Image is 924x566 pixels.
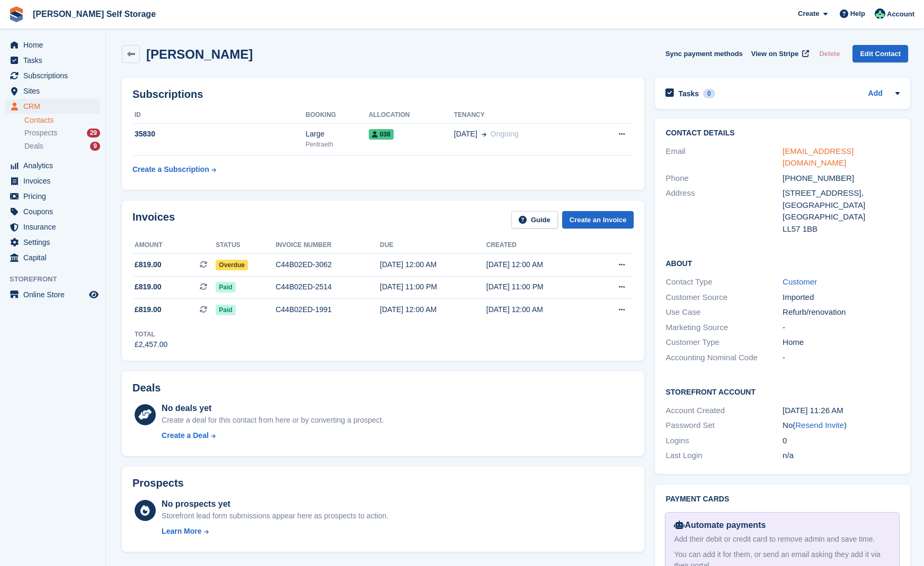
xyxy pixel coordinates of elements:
div: Add their debit or credit card to remove admin and save time. [674,534,890,545]
div: LL57 1BB [783,223,900,235]
div: 9 [90,142,100,151]
div: Large [306,129,369,140]
a: Prospects 29 [24,127,100,139]
div: Password Set [665,419,783,432]
a: Deals 9 [24,141,100,152]
span: Prospects [24,128,57,138]
span: Invoices [23,174,87,188]
a: menu [5,38,100,52]
div: £2,457.00 [135,339,167,350]
div: No deals yet [162,402,384,415]
th: Invoice number [276,237,380,254]
div: C44B02ED-3062 [276,259,380,270]
a: Learn More [162,526,388,537]
a: Edit Contact [852,45,908,62]
a: menu [5,250,100,265]
div: Total [135,330,167,339]
div: - [783,322,900,334]
div: Imported [783,291,900,304]
th: Allocation [369,107,454,124]
div: Address [665,187,783,235]
h2: Subscriptions [132,88,634,101]
span: Paid [216,282,235,293]
div: C44B02ED-2514 [276,281,380,293]
h2: Prospects [132,477,184,489]
a: menu [5,174,100,188]
div: Home [783,336,900,349]
span: [DATE] [454,129,477,140]
div: Create a deal for this contact from here or by converting a prospect. [162,415,384,426]
div: Create a Subscription [132,164,209,175]
div: Account Created [665,405,783,417]
div: No prospects yet [162,498,388,510]
th: Due [380,237,486,254]
span: Tasks [23,53,87,68]
a: [EMAIL_ADDRESS][DOMAIN_NAME] [783,147,854,168]
a: Add [868,88,883,100]
a: Create a Deal [162,430,384,441]
h2: [PERSON_NAME] [146,47,253,61]
span: ( ) [793,421,847,430]
div: Use Case [665,306,783,318]
h2: About [665,258,899,268]
span: £819.00 [135,281,162,293]
h2: Storefront Account [665,386,899,397]
a: menu [5,220,100,234]
a: menu [5,99,100,114]
div: Customer Type [665,336,783,349]
span: Online Store [23,287,87,302]
span: Settings [23,235,87,250]
span: Insurance [23,220,87,234]
div: Email [665,145,783,169]
a: Resend Invite [795,421,844,430]
a: menu [5,53,100,68]
a: menu [5,287,100,302]
span: Home [23,38,87,52]
div: [STREET_ADDRESS], [783,187,900,199]
div: Storefront lead form submissions appear here as prospects to action. [162,510,388,522]
div: Contact Type [665,276,783,288]
div: [DATE] 11:26 AM [783,405,900,417]
span: Analytics [23,158,87,173]
span: Storefront [10,274,105,285]
a: Preview store [87,288,100,301]
span: CRM [23,99,87,114]
a: [PERSON_NAME] Self Storage [29,5,160,23]
span: £819.00 [135,259,162,270]
div: Accounting Nominal Code [665,352,783,364]
span: Coupons [23,204,87,219]
div: 35830 [132,129,306,140]
h2: Tasks [678,89,699,98]
div: 29 [87,129,100,138]
div: [DATE] 11:00 PM [380,281,486,293]
span: Account [887,9,914,20]
div: [GEOGRAPHIC_DATA] [783,211,900,223]
span: Create [798,8,819,19]
span: Deals [24,141,43,151]
h2: Contact Details [665,129,899,138]
th: Booking [306,107,369,124]
div: [DATE] 11:00 PM [486,281,593,293]
div: [PHONE_NUMBER] [783,172,900,185]
div: [DATE] 12:00 AM [380,259,486,270]
span: Help [850,8,865,19]
div: [DATE] 12:00 AM [380,304,486,315]
th: Created [486,237,593,254]
a: Contacts [24,115,100,125]
h2: Payment cards [665,495,899,504]
th: Status [216,237,276,254]
th: Amount [132,237,216,254]
span: Paid [216,305,235,315]
span: Ongoing [491,130,519,138]
div: Automate payments [674,519,890,532]
h2: Invoices [132,211,175,229]
div: C44B02ED-1991 [276,304,380,315]
a: menu [5,235,100,250]
a: menu [5,204,100,219]
a: Create a Subscription [132,160,216,179]
div: Phone [665,172,783,185]
div: Learn More [162,526,201,537]
div: Pentraeth [306,140,369,149]
div: [GEOGRAPHIC_DATA] [783,199,900,212]
div: 0 [783,435,900,447]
